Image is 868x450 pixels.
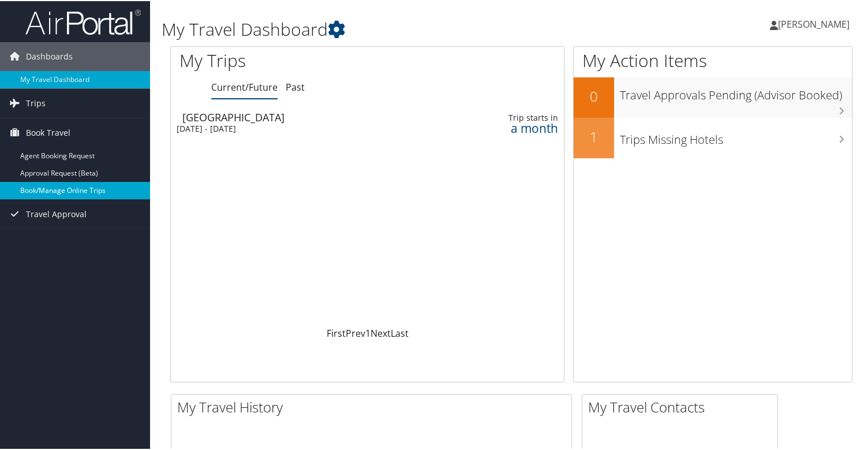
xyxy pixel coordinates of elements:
[177,396,571,416] h2: My Travel History
[211,80,278,92] a: Current/Future
[162,16,628,40] h1: My Travel Dashboard
[620,125,852,147] h3: Trips Missing Hotels
[574,47,852,72] h1: My Action Items
[25,8,141,35] img: airportal-logo.png
[177,122,429,133] div: [DATE] - [DATE]
[620,80,852,102] h3: Travel Approvals Pending (Advisor Booked)
[574,76,852,117] a: 0Travel Approvals Pending (Advisor Booked)
[574,85,614,105] h2: 0
[26,199,87,228] span: Travel Approval
[588,396,777,416] h2: My Travel Contacts
[26,41,73,70] span: Dashboards
[346,326,365,339] a: Prev
[26,88,46,117] span: Trips
[179,47,391,72] h1: My Trips
[574,126,614,146] h2: 1
[474,122,559,132] div: a month
[474,111,559,122] div: Trip starts in
[574,117,852,157] a: 1Trips Missing Hotels
[391,326,409,339] a: Last
[770,6,861,40] a: [PERSON_NAME]
[327,326,346,339] a: First
[778,17,850,29] span: [PERSON_NAME]
[365,326,371,339] a: 1
[26,117,70,146] span: Book Travel
[286,80,305,92] a: Past
[182,111,435,121] div: [GEOGRAPHIC_DATA]
[371,326,391,339] a: Next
